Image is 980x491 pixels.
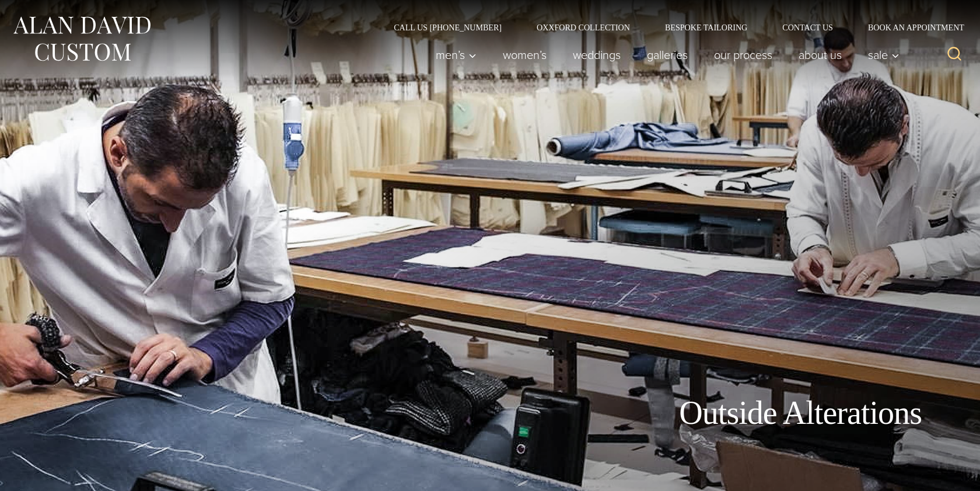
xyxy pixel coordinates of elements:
[868,49,900,61] span: Sale
[376,23,519,32] a: Call Us [PHONE_NUMBER]
[490,43,560,67] a: Women’s
[634,43,701,67] a: Galleries
[376,23,968,32] nav: Secondary Navigation
[519,23,647,32] a: Oxxford Collection
[701,43,786,67] a: Our Process
[647,23,765,32] a: Bespoke Tailoring
[940,41,968,69] button: View Search Form
[423,43,906,67] nav: Primary Navigation
[436,49,477,61] span: Men’s
[12,13,152,65] img: Alan David Custom
[560,43,634,67] a: weddings
[679,394,922,433] h1: Outside Alterations
[850,23,968,32] a: Book an Appointment
[786,43,855,67] a: About Us
[765,23,850,32] a: Contact Us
